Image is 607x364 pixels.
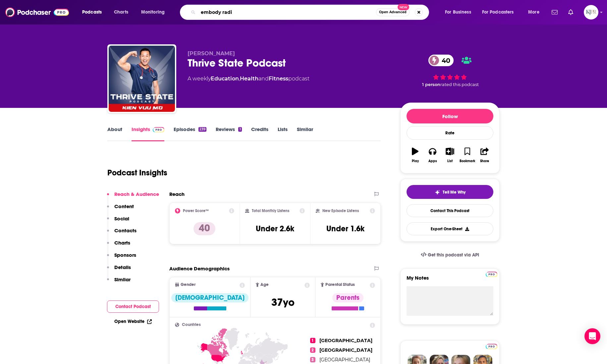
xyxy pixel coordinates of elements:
[584,5,598,20] button: Show profile menu
[278,126,288,141] a: Lists
[478,7,524,18] button: open menu
[486,343,497,349] a: Pro website
[322,208,359,213] h2: New Episode Listens
[114,203,134,209] p: Content
[107,126,122,141] a: About
[114,240,130,246] p: Charts
[252,208,289,213] h2: Total Monthly Listens
[549,7,560,18] a: Show notifications dropdown
[443,190,466,195] span: Tell Me Why
[153,127,164,132] img: Podchaser Pro
[412,159,419,163] div: Play
[114,264,131,270] p: Details
[198,127,206,132] div: 239
[114,227,137,234] p: Contacts
[415,247,484,263] a: Get this podcast via API
[114,252,136,258] p: Sponsors
[240,75,258,82] a: Health
[428,55,454,66] a: 40
[181,283,195,287] span: Gender
[107,300,159,313] button: Contact Podcast
[566,7,576,18] a: Show notifications dropdown
[584,5,598,20] span: Logged in as KJPRpodcast
[326,224,364,234] h3: Under 1.6k
[114,8,128,17] span: Charts
[319,338,372,343] span: [GEOGRAPHIC_DATA]
[441,143,459,167] button: List
[107,227,137,240] button: Contacts
[310,338,315,343] span: 1
[379,11,407,14] span: Open Advanced
[376,8,410,16] button: Open AdvancedNew
[407,185,493,199] button: tell me why sparkleTell Me Why
[188,50,235,57] span: [PERSON_NAME]
[238,127,242,132] div: 1
[114,319,152,324] a: Open Website
[107,276,131,289] button: Similar
[198,7,376,18] input: Search podcasts, credits, & more...
[528,8,539,17] span: More
[107,203,134,215] button: Content
[260,283,269,287] span: Age
[137,7,173,18] button: open menu
[482,8,514,17] span: For Podcasters
[107,191,159,203] button: Reach & Audience
[183,208,209,213] h2: Power Score™
[447,159,453,163] div: List
[445,8,471,17] span: For Business
[141,8,165,17] span: Monitoring
[256,224,294,234] h3: Under 2.6k
[271,296,295,309] span: 37 yo
[107,264,131,276] button: Details
[82,8,102,17] span: Podcasts
[407,275,493,286] label: My Notes
[407,204,493,217] a: Contact This Podcast
[114,215,129,222] p: Social
[428,159,437,163] div: Apps
[435,55,454,66] span: 40
[476,143,493,167] button: Share
[407,109,493,123] button: Follow
[211,75,239,82] a: Education
[109,46,175,112] img: Thrive State Podcast
[107,215,129,228] button: Social
[584,5,598,20] img: User Profile
[407,143,424,167] button: Play
[440,7,479,18] button: open menu
[132,126,164,141] a: InsightsPodchaser Pro
[424,143,441,167] button: Apps
[310,347,315,353] span: 2
[188,75,309,83] div: A weekly podcast
[171,293,248,302] div: [DEMOGRAPHIC_DATA]
[5,6,69,19] img: Podchaser - Follow, Share and Rate Podcasts
[310,357,315,362] span: 3
[460,159,475,163] div: Bookmark
[435,190,440,195] img: tell me why sparkle
[400,50,500,91] div: 40 1 personrated this podcast
[480,159,489,163] div: Share
[422,82,440,87] span: 1 person
[440,82,479,87] span: rated this podcast
[107,168,167,178] h1: Podcast Insights
[407,126,493,140] div: Rate
[186,5,435,20] div: Search podcasts, credits, & more...
[182,323,201,327] span: Countries
[428,252,479,258] span: Get this podcast via API
[486,344,497,349] img: Podchaser Pro
[174,126,206,141] a: Episodes239
[398,4,410,10] span: New
[110,7,132,18] a: Charts
[239,75,240,82] span: ,
[486,271,497,277] a: Pro website
[169,191,185,197] h2: Reach
[251,126,268,141] a: Credits
[319,357,370,363] span: [GEOGRAPHIC_DATA]
[114,191,159,197] p: Reach & Audience
[107,252,136,264] button: Sponsors
[107,240,130,252] button: Charts
[459,143,476,167] button: Bookmark
[332,293,363,302] div: Parents
[584,328,600,344] div: Open Intercom Messenger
